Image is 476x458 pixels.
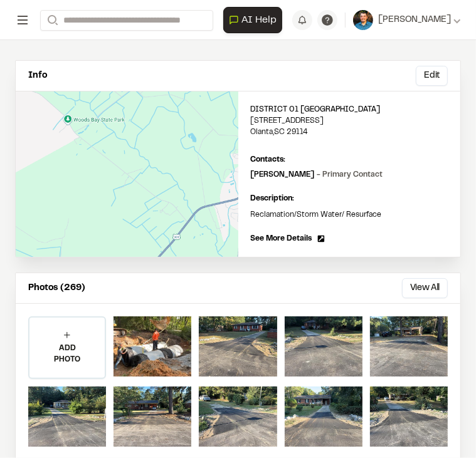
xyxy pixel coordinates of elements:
[251,193,448,204] p: Description:
[251,209,448,221] p: Reclamation/Storm Water/ Resurface
[402,278,448,298] button: View All
[353,10,461,30] button: [PERSON_NAME]
[251,169,383,180] p: [PERSON_NAME]
[29,343,105,365] p: ADD PHOTO
[223,7,287,33] div: Open AI Assistant
[40,10,63,31] button: Search
[251,104,448,115] h2: District 01 [GEOGRAPHIC_DATA]
[317,172,383,178] span: - Primary Contact
[378,13,451,27] span: [PERSON_NAME]
[251,115,448,127] p: [STREET_ADDRESS]
[416,66,448,86] button: Edit
[251,233,312,244] span: See More Details
[353,10,373,30] img: User
[223,7,282,33] button: Open AI Assistant
[28,281,85,295] p: Photos (269)
[251,127,448,138] p: Olanta , SC 29114
[241,13,277,28] span: AI Help
[251,154,286,165] p: Contacts:
[28,69,47,83] p: Info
